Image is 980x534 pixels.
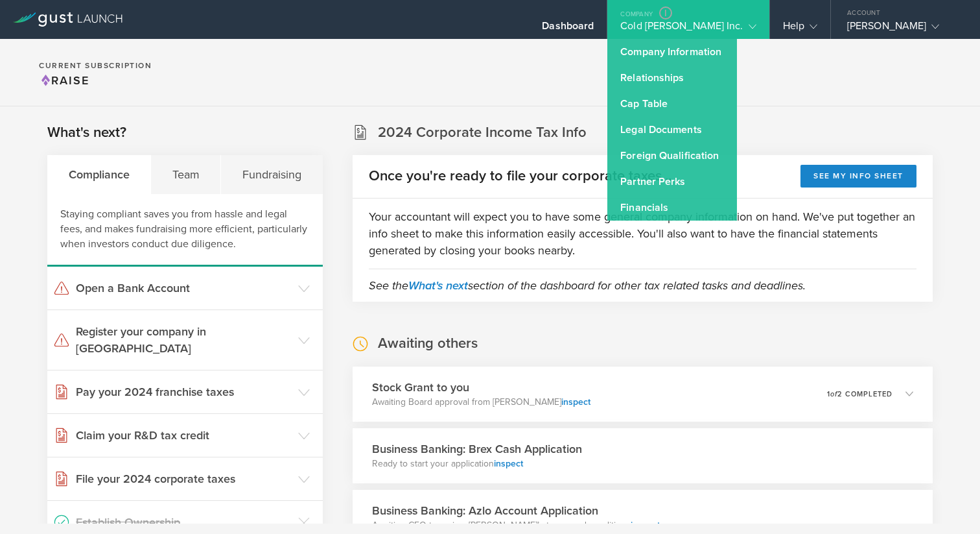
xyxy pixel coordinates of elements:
h2: 2024 Corporate Income Tax Info [378,123,587,142]
h3: Stock Grant to you [372,379,590,396]
div: Compliance [47,155,151,194]
h2: Awaiting others [378,334,478,353]
div: [PERSON_NAME] [847,19,957,39]
h3: Open a Bank Account [76,280,292,297]
h2: Current Subscription [39,62,152,69]
a: inspect [631,520,660,531]
h3: File your 2024 corporate taxes [76,470,292,487]
h3: Pay your 2024 franchise taxes [76,383,292,400]
p: Awaiting CEO to review [PERSON_NAME]’s terms and conditions [372,519,660,532]
em: See the section of the dashboard for other tax related tasks and deadlines. [369,278,806,293]
h2: What's next? [47,123,126,142]
h3: Business Banking: Brex Cash Application [372,441,582,457]
a: inspect [561,396,590,407]
p: Ready to start your application [372,457,582,470]
div: Staying compliant saves you from hassle and legal fees, and makes fundraising more efficient, par... [47,194,323,267]
p: Your accountant will expect you to have some general company information on hand. We've put toget... [369,208,916,259]
p: Awaiting Board approval from [PERSON_NAME] [372,396,590,409]
div: Fundraising [221,155,322,194]
div: Dashboard [542,19,594,39]
p: 1 2 completed [827,391,892,398]
button: See my info sheet [800,165,916,188]
h3: Register your company in [GEOGRAPHIC_DATA] [76,323,292,357]
div: Cold [PERSON_NAME] Inc. [620,19,756,39]
a: inspect [494,458,523,469]
div: Help [783,19,817,39]
h2: Once you're ready to file your corporate taxes... [369,167,671,186]
span: Raise [39,73,89,88]
em: of [830,390,837,398]
div: Team [151,155,221,194]
h3: Claim your R&D tax credit [76,427,292,444]
h3: Business Banking: Azlo Account Application [372,502,660,519]
a: What's next [408,278,468,293]
h3: Establish Ownership [76,514,292,531]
